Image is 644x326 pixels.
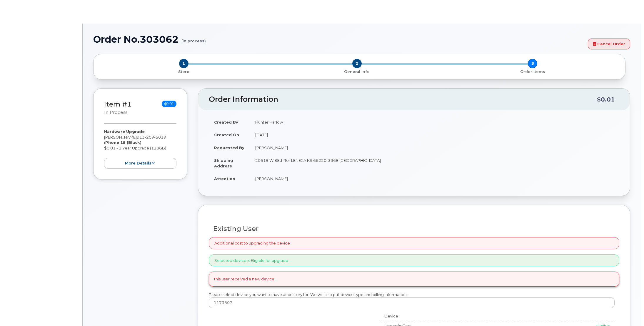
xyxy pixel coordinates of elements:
a: Cancel Order [588,39,630,49]
td: [DATE] [250,128,619,141]
p: Store [101,69,267,74]
span: 2 [352,59,362,68]
div: Device [380,313,478,319]
td: 20519 W 88th Ter LENEXA KS 66220-3368 [GEOGRAPHIC_DATA] [250,154,619,172]
span: $0.01 [162,101,176,107]
h1: Order No.303062 [93,34,585,44]
a: 1 Store [98,68,269,74]
p: General Info [271,69,442,74]
strong: Shipping Address [214,158,233,168]
a: Item #1 [104,100,132,108]
td: [PERSON_NAME] [250,141,619,154]
td: [PERSON_NAME] [250,172,619,185]
strong: Requested By [214,145,244,150]
div: Selected device is Eligible for upgrade [209,255,619,267]
div: $0.01 [597,94,615,105]
div: Please select device you want to have accessory for. We will also pull device type and billing in... [209,292,619,308]
div: [PERSON_NAME] $0.01 - 2 Year Upgrade (128GB) [104,129,176,169]
div: Additional cost to upgrading the device [209,237,619,249]
span: 5019 [154,135,166,139]
div: This user received a new device [209,272,619,287]
h3: Existing User [213,225,615,232]
strong: Attention [214,176,235,181]
a: 2 General Info [269,68,445,74]
small: (in process) [181,34,206,43]
strong: Created On [214,132,239,137]
td: Hunter.Harlow [250,116,619,129]
h2: Order Information [209,95,597,104]
small: in process [104,110,127,115]
span: 1 [179,59,188,68]
button: more details [104,158,176,169]
strong: iPhone 15 (Black) [104,140,141,145]
strong: Hardware Upgrade [104,129,145,134]
strong: Created By [214,120,238,124]
span: 209 [145,135,154,139]
span: 913 [137,135,166,139]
